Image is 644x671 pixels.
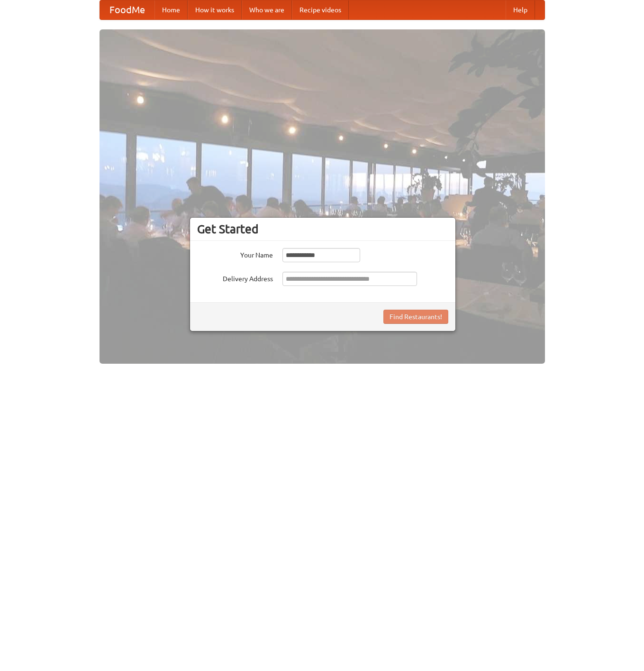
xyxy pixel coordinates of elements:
[154,0,188,19] a: Home
[197,248,273,260] label: Your Name
[100,0,154,19] a: FoodMe
[292,0,349,19] a: Recipe videos
[506,0,535,19] a: Help
[197,272,273,284] label: Delivery Address
[197,222,448,236] h3: Get Started
[188,0,242,19] a: How it works
[383,310,448,324] button: Find Restaurants!
[242,0,292,19] a: Who we are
